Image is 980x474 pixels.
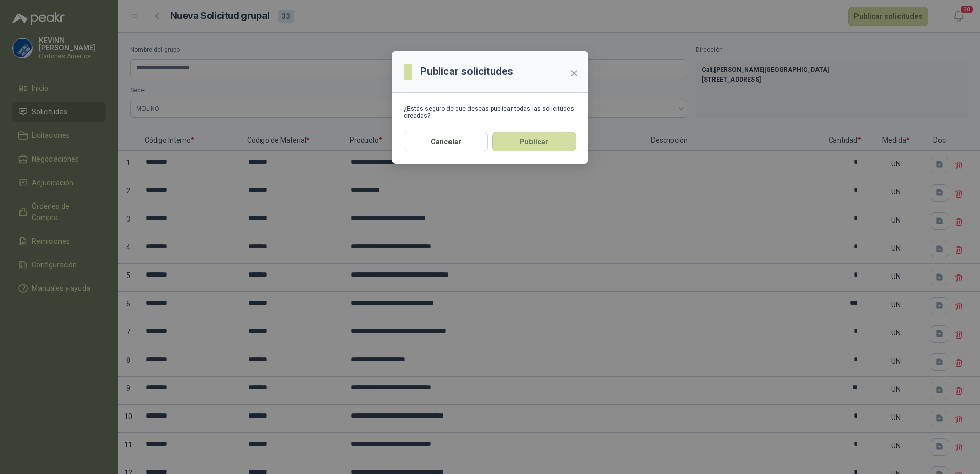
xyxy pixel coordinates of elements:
[566,65,582,82] button: Close
[404,105,576,120] div: ¿Estás seguro de que deseas publicar todas las solicitudes creadas?
[492,132,576,151] button: Publicar
[420,64,513,80] h3: Publicar solicitudes
[404,132,488,151] button: Cancelar
[570,69,578,77] span: close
